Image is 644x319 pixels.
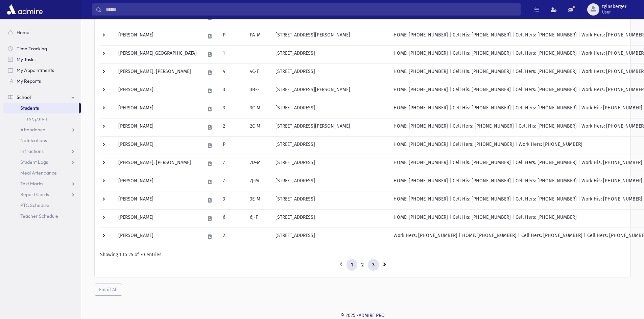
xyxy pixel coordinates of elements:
td: 3E-M [246,191,271,209]
span: User [602,9,626,15]
td: [PERSON_NAME][GEOGRAPHIC_DATA] [114,45,201,63]
td: [PERSON_NAME] [114,27,201,45]
td: [PERSON_NAME] [114,209,201,228]
span: My Reports [17,78,41,84]
td: 7 [219,173,246,191]
span: Infractions [20,148,44,154]
td: [STREET_ADDRESS][PERSON_NAME] [271,82,389,100]
span: Meal Attendance [20,170,57,176]
img: AdmirePro [5,3,44,16]
td: [PERSON_NAME], [PERSON_NAME] [114,63,201,82]
td: [STREET_ADDRESS] [271,191,389,209]
td: 2 [219,118,246,136]
a: 1 [347,259,357,271]
td: [PERSON_NAME] [114,136,201,155]
a: Student Logs [3,157,81,167]
td: 7J-M [246,173,271,191]
button: Email All [95,284,122,296]
a: ADMIRE PRO [359,313,385,318]
td: [STREET_ADDRESS] [271,209,389,228]
span: Student Logs [20,159,48,165]
a: Notifications [3,135,81,146]
div: © 2025 - [92,312,633,319]
td: PA-M [246,27,271,45]
input: Search [102,3,520,16]
td: [STREET_ADDRESS] [271,173,389,191]
td: 3 [219,191,246,209]
a: Attendance [3,124,81,135]
td: [PERSON_NAME] [114,100,201,118]
a: My Tasks [3,54,81,65]
a: Time Tracking [3,43,81,54]
a: Meal Attendance [3,167,81,178]
a: Home [3,27,81,38]
td: [PERSON_NAME] [114,228,201,246]
td: [STREET_ADDRESS] [271,63,389,82]
a: Test Marks [3,178,81,189]
a: דאוגקמאד [3,113,81,124]
a: Students [3,103,79,113]
td: [PERSON_NAME] [114,82,201,100]
td: 6 [219,209,246,228]
span: Home [17,29,29,35]
td: 3 [219,82,246,100]
td: [STREET_ADDRESS][PERSON_NAME] [271,118,389,136]
td: [STREET_ADDRESS] [271,155,389,173]
span: Time Tracking [17,46,47,52]
td: 7 [219,155,246,173]
td: 2C-M [246,118,271,136]
td: 6J-F [246,209,271,228]
td: 3C-M [246,100,271,118]
td: [PERSON_NAME], [PERSON_NAME] [114,155,201,173]
td: [STREET_ADDRESS][PERSON_NAME] [271,27,389,45]
td: 3B-F [246,82,271,100]
span: PTC Schedule [20,202,49,208]
td: P [219,27,246,45]
div: Showing 1 to 25 of 70 entries [100,251,625,258]
td: 2 [219,228,246,246]
span: Attendance [20,127,45,133]
td: 3 [219,100,246,118]
span: School [17,94,31,100]
span: My Appointments [17,67,54,73]
a: School [3,92,81,103]
a: Infractions [3,146,81,157]
td: [PERSON_NAME] [114,173,201,191]
td: 4 [219,63,246,82]
a: My Appointments [3,65,81,76]
td: [STREET_ADDRESS] [271,228,389,246]
a: My Reports [3,76,81,86]
span: Students [20,105,39,111]
span: Teacher Schedule [20,213,58,219]
span: Test Marks [20,181,43,187]
span: Notifications [20,137,47,143]
span: Report Cards [20,191,49,197]
td: [STREET_ADDRESS] [271,136,389,155]
td: 7D-M [246,155,271,173]
td: [STREET_ADDRESS] [271,45,389,63]
td: [STREET_ADDRESS] [271,100,389,118]
td: P [219,136,246,155]
a: Report Cards [3,189,81,200]
td: [PERSON_NAME] [114,191,201,209]
a: Teacher Schedule [3,211,81,221]
a: PTC Schedule [3,200,81,211]
span: My Tasks [17,56,35,62]
td: 1 [219,45,246,63]
a: 3 [368,259,379,271]
td: 4C-F [246,63,271,82]
a: 2 [357,259,368,271]
span: tginsberger [602,4,626,9]
td: [PERSON_NAME] [114,118,201,136]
